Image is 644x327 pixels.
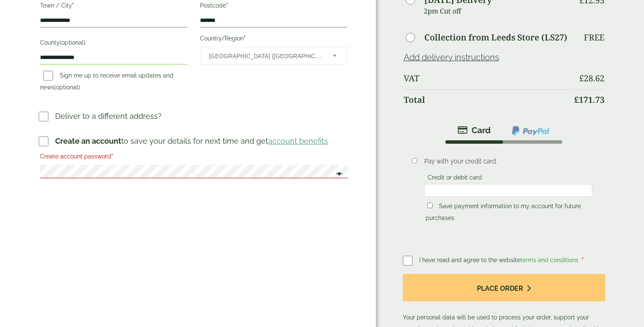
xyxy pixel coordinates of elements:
[200,47,347,64] span: Country/Region
[40,37,187,51] label: County
[209,47,322,65] span: United Kingdom (UK)
[419,257,580,263] span: I have read and agree to the website
[226,2,228,9] abbr: required
[54,84,80,91] span: (optional)
[424,174,485,183] label: Credit or debit card
[582,257,584,263] abbr: required
[200,32,347,47] label: Country/Region
[404,68,569,88] th: VAT
[424,5,569,17] p: 2pm Cut off
[72,2,74,9] abbr: required
[55,137,121,145] strong: Create an account
[60,39,85,46] span: (optional)
[268,137,328,145] a: account benefits
[574,94,579,105] span: £
[40,72,173,93] label: Sign me up to receive email updates and news
[579,72,584,84] span: £
[458,125,491,135] img: stripe.png
[424,157,592,166] p: Pay with your credit card.
[404,52,499,62] a: Add delivery instructions
[520,257,578,263] a: terms and conditions
[244,35,246,42] abbr: required
[574,94,604,105] bdi: 171.73
[511,125,550,136] img: ppcp-gateway.png
[55,110,162,122] p: Deliver to a different address?
[55,135,328,147] p: to save your details for next time and get
[426,203,581,224] label: Save payment information to my account for future purchases.
[403,274,606,301] button: Place order
[404,89,569,110] th: Total
[424,33,567,42] label: Collection from Leeds Store (LS27)
[579,72,604,84] bdi: 28.62
[40,150,348,165] label: Create account password
[584,32,604,43] p: Free
[111,153,113,160] abbr: required
[427,187,590,194] iframe: Secure card payment input frame
[43,71,53,80] input: Sign me up to receive email updates and news(optional)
